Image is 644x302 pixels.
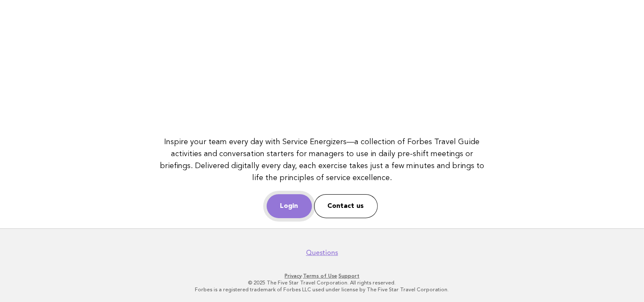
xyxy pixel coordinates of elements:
a: Terms of Use [303,273,337,279]
p: · · [61,272,584,279]
p: Forbes is a registered trademark of Forbes LLC used under license by The Five Star Travel Corpora... [61,286,584,293]
a: Support [338,273,359,279]
a: Login [267,194,312,218]
p: Inspire your team every day with Service Energizers—a collection of Forbes Travel Guide activitie... [159,136,485,184]
a: Contact us [314,194,378,218]
p: © 2025 The Five Star Travel Corporation. All rights reserved. [61,279,584,286]
a: Questions [306,249,338,257]
a: Privacy [285,273,302,279]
